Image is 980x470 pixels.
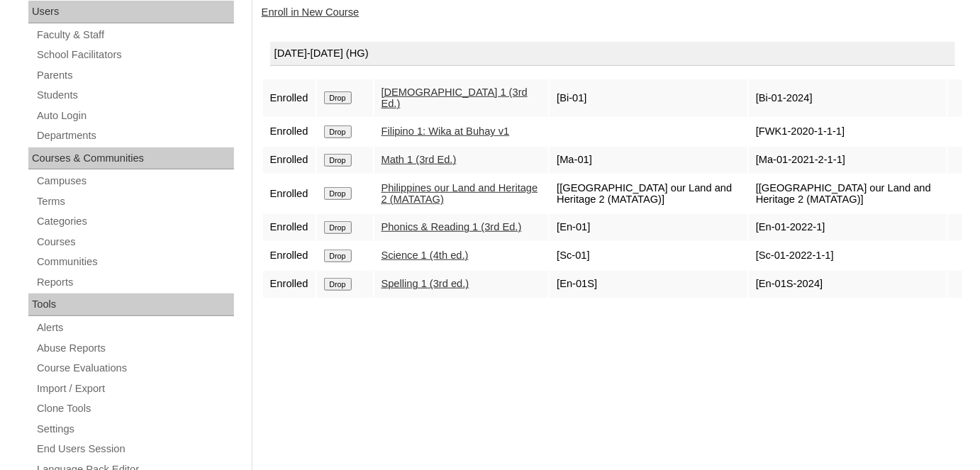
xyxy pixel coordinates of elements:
a: [DEMOGRAPHIC_DATA] 1 (3rd Ed.) [382,86,528,110]
td: [En-01-2022-1] [749,214,947,241]
a: Faculty & Staff [35,26,234,44]
td: [FWK1-2020-1-1-1] [749,118,947,145]
a: Courses [35,233,234,251]
td: [Sc-01] [550,242,747,269]
a: Settings [35,420,234,438]
a: Enroll in New Course [262,6,360,18]
td: Enrolled [263,79,316,117]
td: Enrolled [263,271,316,298]
td: Enrolled [263,147,316,174]
td: Enrolled [263,214,316,241]
a: Communities [35,253,234,271]
a: Filipino 1: Wika at Buhay v1 [382,125,510,137]
td: [Bi-01-2024] [749,79,947,117]
a: Campuses [35,172,234,190]
a: Reports [35,274,234,291]
a: Parents [35,67,234,84]
a: Math 1 (3rd Ed.) [382,154,457,165]
div: Courses & Communities [28,147,234,170]
a: Philippines our Land and Heritage 2 (MATATAG) [382,182,538,206]
input: Drop [324,187,352,200]
a: Course Evaluations [35,359,234,377]
a: Science 1 (4th ed.) [382,250,469,261]
a: Categories [35,213,234,230]
td: [En-01] [550,214,747,241]
div: [DATE]-[DATE] (HG) [270,42,955,66]
td: Enrolled [263,175,316,213]
td: [Bi-01] [550,79,747,117]
td: [[GEOGRAPHIC_DATA] our Land and Heritage 2 (MATATAG)] [749,175,947,213]
input: Drop [324,250,352,262]
td: Enrolled [263,118,316,145]
a: Auto Login [35,107,234,125]
input: Drop [324,154,352,167]
a: Students [35,86,234,104]
div: Tools [28,293,234,316]
a: Terms [35,193,234,211]
a: Spelling 1 (3rd ed.) [382,278,469,289]
a: End Users Session [35,440,234,458]
a: Alerts [35,319,234,337]
a: Import / Export [35,380,234,398]
div: Users [28,1,234,23]
input: Drop [324,91,352,104]
a: Departments [35,127,234,145]
input: Drop [324,125,352,138]
td: Enrolled [263,242,316,269]
a: Abuse Reports [35,340,234,357]
input: Drop [324,278,352,291]
td: [En-01S-2024] [749,271,947,298]
td: [Ma-01-2021-2-1-1] [749,147,947,174]
a: Phonics & Reading 1 (3rd Ed.) [382,221,522,233]
input: Drop [324,221,352,234]
td: [[GEOGRAPHIC_DATA] our Land and Heritage 2 (MATATAG)] [550,175,747,213]
a: Clone Tools [35,400,234,418]
td: [Sc-01-2022-1-1] [749,242,947,269]
td: [Ma-01] [550,147,747,174]
a: School Facilitators [35,46,234,64]
td: [En-01S] [550,271,747,298]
